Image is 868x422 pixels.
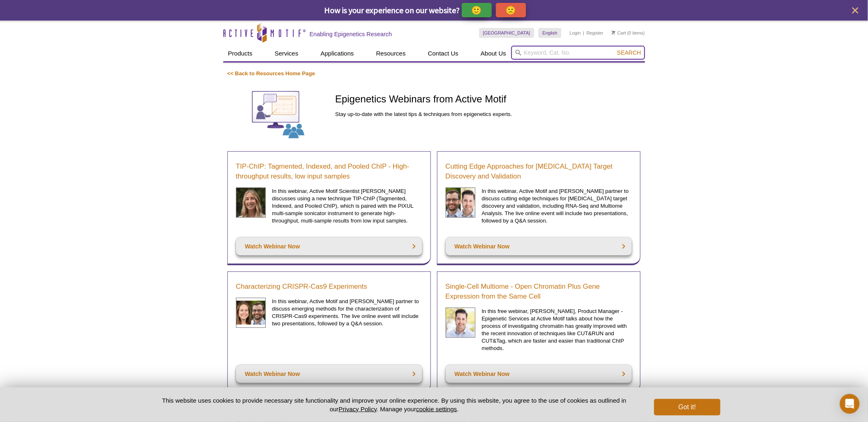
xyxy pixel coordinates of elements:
[570,30,581,36] a: Login
[587,30,604,36] a: Register
[446,237,632,255] a: Watch Webinar Now
[583,28,585,38] li: |
[472,5,482,15] p: 🙂
[310,30,392,38] h2: Enabling Epigenetics Research
[446,282,632,301] a: Single-Cell Multiome - Open Chromatin Plus Gene Expression from the Same Cell
[416,406,457,413] button: cookie settings
[339,406,377,413] a: Privacy Policy
[612,30,626,36] a: Cart
[236,162,422,181] a: TIP-ChIP: Tagmented, Indexed, and Pooled ChIP - High-throughput results, low input samples
[482,308,632,352] p: In this free webinar, [PERSON_NAME], Product Manager - Epigenetic Services at Active Motif talks ...
[227,70,315,77] a: << Back to Resources Home Page
[654,399,720,415] button: Got it!
[236,237,422,255] a: Watch Webinar Now
[227,86,329,143] img: Webinars
[612,30,615,35] img: Your Cart
[236,298,266,328] img: CRISPR Webinar
[511,46,645,60] input: Keyword, Cat. No.
[840,394,860,414] div: Open Intercom Messenger
[223,46,257,61] a: Products
[446,188,476,218] img: Cancer Discovery Webinar
[612,28,645,38] li: (0 items)
[272,298,422,327] p: In this webinar, Active Motif and [PERSON_NAME] partner to discuss emerging methods for the chara...
[148,396,641,413] p: This website uses cookies to provide necessary site functionality and improve your online experie...
[538,28,562,38] a: English
[423,46,463,61] a: Contact Us
[270,46,304,61] a: Services
[335,94,641,106] h1: Epigenetics Webinars from Active Motif
[325,5,460,15] span: How is your experience on our website?
[479,28,535,38] a: [GEOGRAPHIC_DATA]
[236,188,266,218] img: Sarah Traynor headshot
[446,365,632,383] a: Watch Webinar Now
[236,365,422,383] a: Watch Webinar Now
[446,162,632,181] a: Cutting Edge Approaches for [MEDICAL_DATA] Target Discovery and Validation
[482,188,632,225] p: In this webinar, Active Motif and [PERSON_NAME] partner to discuss cutting edge techniques for [M...
[272,188,422,225] p: In this webinar, Active Motif Scientist [PERSON_NAME] discusses using a new technique TIP-ChIP (T...
[476,46,511,61] a: About Us
[506,5,516,15] p: 🙁
[446,308,476,338] img: Single-Cell Multiome Webinar
[617,49,641,56] span: Search
[615,49,643,56] button: Search
[371,46,411,61] a: Resources
[316,46,359,61] a: Applications
[850,5,861,16] button: close
[335,111,641,118] p: Stay up-to-date with the latest tips & techniques from epigenetics experts.
[236,282,367,292] a: Characterizing CRISPR-Cas9 Experiments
